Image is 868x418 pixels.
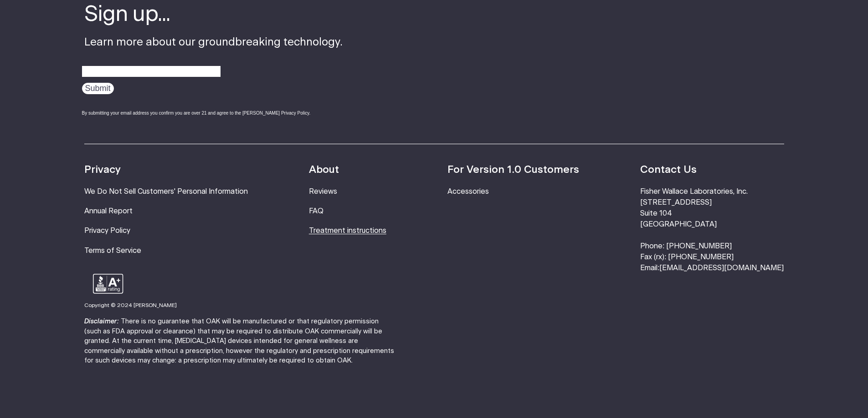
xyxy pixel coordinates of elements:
[84,207,133,215] a: Annual Report
[84,247,141,254] a: Terms of Service
[659,264,784,272] a: [EMAIL_ADDRESS][DOMAIN_NAME]
[447,165,579,175] strong: For Version 1.0 Customers
[84,0,343,125] div: Learn more about our groundbreaking technology.
[84,0,343,30] h4: Sign up...
[309,207,324,215] a: FAQ
[640,186,784,273] li: Fisher Wallace Laboratories, Inc. [STREET_ADDRESS] Suite 104 [GEOGRAPHIC_DATA] Phone: [PHONE_NUMB...
[84,318,119,325] strong: Disclaimer:
[82,110,343,116] div: By submitting your email address you confirm you are over 21 and agree to the [PERSON_NAME] Priva...
[309,227,386,234] a: Treatment instructions
[84,317,394,366] p: There is no guarantee that OAK will be manufactured or that regulatory permission (such as FDA ap...
[82,83,114,94] input: Submit
[84,227,130,234] a: Privacy Policy
[84,165,121,175] strong: Privacy
[309,188,337,195] a: Reviews
[309,165,339,175] strong: About
[447,188,489,195] a: Accessories
[84,188,248,195] a: We Do Not Sell Customers' Personal Information
[84,302,177,308] small: Copyright © 2024 [PERSON_NAME]
[640,165,697,175] strong: Contact Us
